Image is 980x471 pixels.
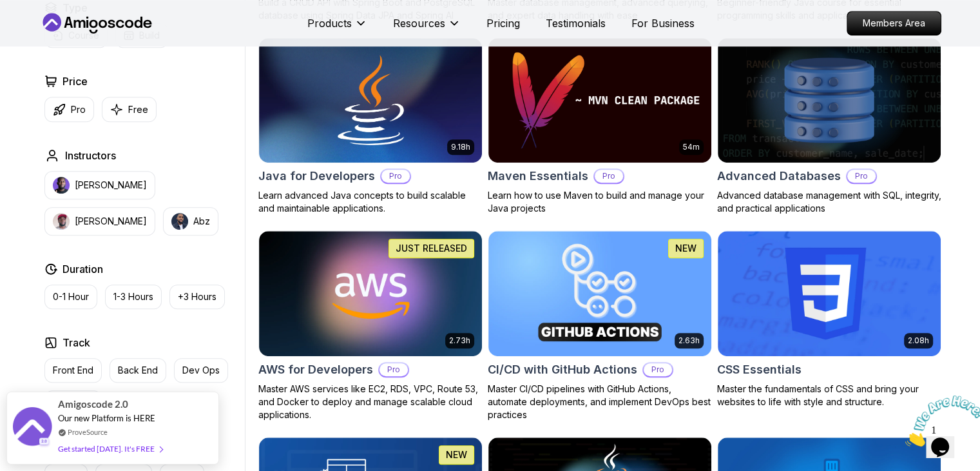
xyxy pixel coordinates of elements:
[178,290,216,303] p: +3 Hours
[718,38,941,163] img: Advanced Databases card
[717,383,941,408] p: Master the fundamentals of CSS and bring your websites to life with style and structure.
[105,285,162,309] button: 1-3 Hours
[5,5,10,16] span: 1
[488,231,711,356] img: CI/CD with GitHub Actions card
[58,413,155,423] span: Our new Platform is HERE
[171,213,188,230] img: instructor img
[13,407,52,449] img: provesource social proof notification image
[488,189,712,215] p: Learn how to use Maven to build and manage your Java projects
[488,167,588,185] h2: Maven Essentials
[65,148,116,163] h2: Instructors
[44,358,102,383] button: Front End
[259,38,482,163] img: Java for Developers card
[169,285,225,309] button: +3 Hours
[446,448,467,461] p: NEW
[380,363,408,376] p: Pro
[683,142,700,152] p: 54m
[75,179,147,192] p: [PERSON_NAME]
[53,177,70,194] img: instructor img
[381,170,410,183] p: Pro
[62,335,90,350] h2: Track
[449,336,470,346] p: 2.73h
[62,74,88,89] h2: Price
[182,364,220,377] p: Dev Ops
[163,207,218,235] button: instructor imgAbz
[258,383,483,421] p: Master AWS services like EC2, RDS, VPC, Route 53, and Docker to deploy and manage scalable cloud ...
[718,231,941,356] img: CSS Essentials card
[58,397,128,412] span: Amigoscode 2.0
[58,441,162,456] div: Get started [DATE]. It's FREE
[75,215,147,228] p: [PERSON_NAME]
[128,103,148,116] p: Free
[5,5,85,56] img: Chat attention grabber
[644,363,672,376] p: Pro
[847,11,941,35] a: Members Area
[44,97,94,122] button: Pro
[847,12,941,35] p: Members Area
[717,167,841,185] h2: Advanced Databases
[53,364,93,377] p: Front End
[396,242,467,255] p: JUST RELEASED
[847,170,876,183] p: Pro
[908,336,929,346] p: 2.08h
[488,361,637,379] h2: CI/CD with GitHub Actions
[110,358,166,383] button: Back End
[68,426,108,437] a: ProveSource
[258,361,373,379] h2: AWS for Developers
[900,390,980,452] iframe: chat widget
[307,15,367,41] button: Products
[595,170,623,183] p: Pro
[258,230,483,421] a: AWS for Developers card2.73hJUST RELEASEDAWS for DevelopersProMaster AWS services like EC2, RDS, ...
[44,207,155,235] button: instructor img[PERSON_NAME]
[258,37,483,215] a: Java for Developers card9.18hJava for DevelopersProLearn advanced Java concepts to build scalable...
[193,215,210,228] p: Abz
[44,390,102,415] button: Full Stack
[488,230,712,421] a: CI/CD with GitHub Actions card2.63hNEWCI/CD with GitHub ActionsProMaster CI/CD pipelines with Git...
[258,189,483,215] p: Learn advanced Java concepts to build scalable and maintainable applications.
[631,15,695,31] a: For Business
[717,361,802,379] h2: CSS Essentials
[259,231,482,356] img: AWS for Developers card
[488,37,712,215] a: Maven Essentials card54mMaven EssentialsProLearn how to use Maven to build and manage your Java p...
[71,103,86,116] p: Pro
[717,189,941,215] p: Advanced database management with SQL, integrity, and practical applications
[174,358,228,383] button: Dev Ops
[486,15,520,31] a: Pricing
[307,15,352,31] p: Products
[53,213,70,230] img: instructor img
[717,230,941,408] a: CSS Essentials card2.08hCSS EssentialsMaster the fundamentals of CSS and bring your websites to l...
[44,285,97,309] button: 0-1 Hour
[675,242,697,255] p: NEW
[488,38,711,163] img: Maven Essentials card
[451,142,470,152] p: 9.18h
[717,37,941,215] a: Advanced Databases cardAdvanced DatabasesProAdvanced database management with SQL, integrity, and...
[102,97,157,122] button: Free
[488,383,712,421] p: Master CI/CD pipelines with GitHub Actions, automate deployments, and implement DevOps best pract...
[393,15,461,41] button: Resources
[678,336,700,346] p: 2.63h
[118,364,158,377] p: Back End
[258,167,375,185] h2: Java for Developers
[393,15,445,31] p: Resources
[44,171,155,199] button: instructor img[PERSON_NAME]
[113,290,153,303] p: 1-3 Hours
[62,261,103,277] h2: Duration
[53,290,89,303] p: 0-1 Hour
[546,15,606,31] a: Testimonials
